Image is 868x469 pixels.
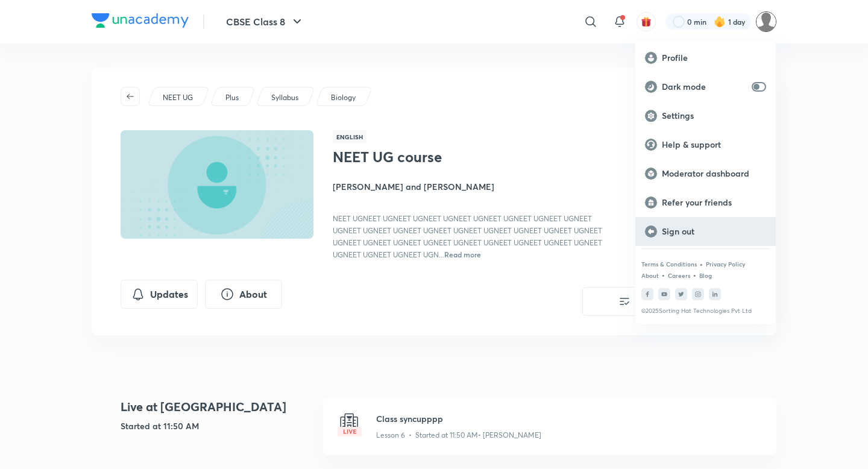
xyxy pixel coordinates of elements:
[635,130,776,159] a: Help & support
[706,260,745,268] a: Privacy Policy
[635,43,776,72] a: Profile
[641,307,770,315] p: © 2025 Sorting Hat Technologies Pvt Ltd
[662,139,766,150] p: Help & support
[662,226,766,237] p: Sign out
[641,272,659,279] a: About
[635,101,776,130] a: Settings
[662,81,747,92] p: Dark mode
[662,197,766,208] p: Refer your friends
[693,269,697,280] div: •
[661,269,665,280] div: •
[699,259,703,269] div: •
[635,188,776,217] a: Refer your friends
[635,159,776,188] a: Moderator dashboard
[699,272,712,279] a: Blog
[641,260,697,268] a: Terms & Conditions
[662,52,766,63] p: Profile
[668,272,690,279] a: Careers
[662,168,766,179] p: Moderator dashboard
[662,110,766,121] p: Settings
